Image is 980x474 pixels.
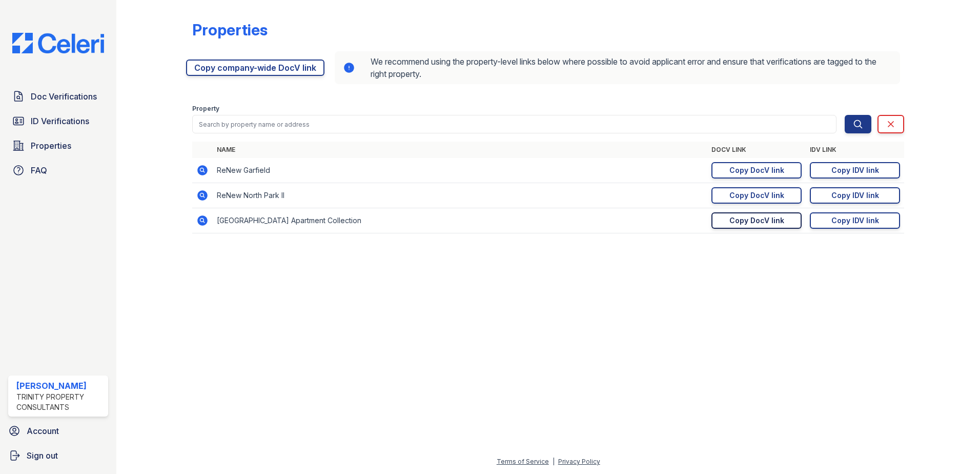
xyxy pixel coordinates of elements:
div: Copy IDV link [831,165,879,175]
div: Copy DocV link [729,190,784,201]
a: Account [4,421,112,441]
th: DocV Link [707,142,806,158]
div: Trinity Property Consultants [16,392,104,412]
a: Privacy Policy [558,458,600,465]
a: Copy IDV link [810,187,900,204]
a: Copy DocV link [711,162,802,179]
span: Sign out [27,449,58,462]
div: | [553,458,555,465]
a: Doc Verifications [8,86,108,107]
span: FAQ [31,164,47,176]
label: Property [192,105,219,113]
a: Sign out [4,445,112,466]
div: Copy IDV link [831,190,879,201]
div: Properties [192,21,268,39]
a: Properties [8,135,108,156]
a: FAQ [8,160,108,181]
td: [GEOGRAPHIC_DATA] Apartment Collection [213,208,707,233]
img: CE_Logo_Blue-a8612792a0a2168367f1c8372b55b34899dd931a85d93a1a3d3e32e68fde9ad4.png [4,33,112,53]
th: IDV Link [806,142,904,158]
a: Copy IDV link [810,162,900,179]
div: [PERSON_NAME] [16,380,104,392]
div: Copy DocV link [729,165,784,175]
a: Copy DocV link [711,212,802,229]
a: Copy DocV link [711,187,802,204]
div: Copy IDV link [831,215,879,226]
a: Copy IDV link [810,212,900,229]
span: Account [27,425,59,437]
td: ReNew Garfield [213,158,707,183]
input: Search by property name or address [192,115,836,133]
span: Doc Verifications [31,90,97,103]
a: Copy company-wide DocV link [186,60,324,76]
a: Terms of Service [497,458,549,465]
div: Copy DocV link [729,215,784,226]
td: ReNew North Park II [213,183,707,208]
span: ID Verifications [31,115,89,127]
div: We recommend using the property-level links below where possible to avoid applicant error and ens... [335,51,900,84]
span: Properties [31,140,71,152]
th: Name [213,142,707,158]
a: ID Verifications [8,111,108,131]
